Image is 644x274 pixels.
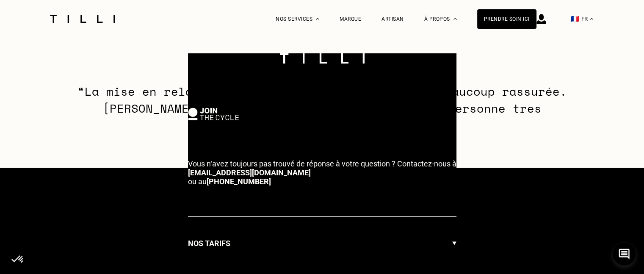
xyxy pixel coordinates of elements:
[381,16,404,22] a: Artisan
[452,230,456,257] img: Flèche menu déroulant
[207,177,271,186] a: [PHONE_NUMBER]
[477,9,536,29] a: Prendre soin ici
[58,63,586,83] h3: [PERSON_NAME]
[280,53,365,64] img: logo Tilli
[536,14,546,24] img: icône connexion
[188,108,239,120] img: logo Join The Cycle
[58,83,586,134] p: “La mise en relation avec une professionnelle m’a beaucoup rassurée. [PERSON_NAME] est, en plus d...
[316,18,319,20] img: Menu déroulant
[453,18,457,20] img: Menu déroulant à propos
[47,15,118,23] img: Logo du service de couturière Tilli
[188,168,311,177] a: [EMAIL_ADDRESS][DOMAIN_NAME]
[188,159,456,186] p: ou au
[340,16,361,22] a: Marque
[188,159,456,168] span: Vous n‘avez toujours pas trouvé de réponse à votre question ? Contactez-nous à
[188,237,230,250] h3: Nos tarifs
[571,15,579,23] span: 🇫🇷
[590,18,593,20] img: menu déroulant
